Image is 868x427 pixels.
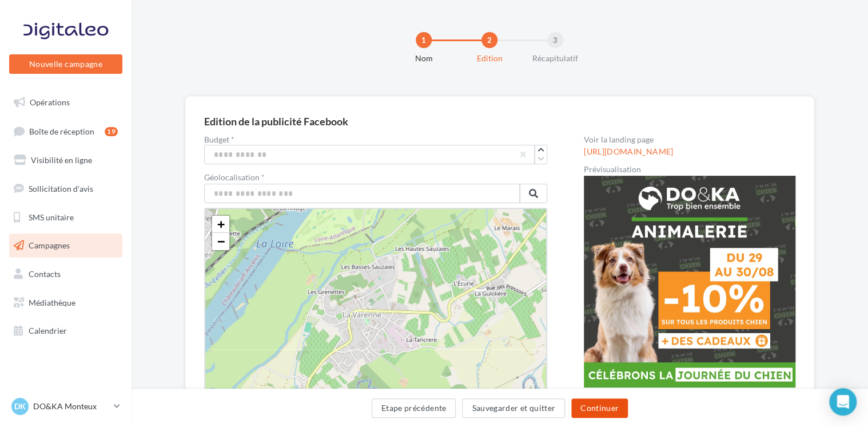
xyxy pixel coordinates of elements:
a: Campagnes [7,234,125,258]
span: Sollicitation d'avis [29,184,93,193]
img: operation-preview [584,176,795,388]
a: Calendrier [7,319,125,343]
p: DO&KA Monteux [33,401,109,412]
a: Visibilité en ligne [7,148,125,172]
button: Continuer [571,398,628,418]
div: 3 [547,32,563,48]
div: Open Intercom Messenger [829,388,857,416]
span: SMS unitaire [29,212,74,222]
span: Calendrier [29,326,67,335]
div: Edition de la publicité Facebook [204,116,348,126]
span: DK [14,401,26,412]
span: Campagnes [29,240,70,250]
div: Nom [387,53,460,64]
span: Boîte de réception [29,126,94,136]
span: Contacts [29,269,61,279]
a: Zoom in [212,216,229,233]
a: Médiathèque [7,291,125,315]
a: Contacts [7,262,125,286]
label: Budget * [204,136,547,144]
a: Sollicitation d'avis [7,177,125,201]
button: Etape précédente [372,398,456,418]
span: + [217,217,225,231]
span: Visibilité en ligne [31,155,92,165]
div: 1 [416,32,432,48]
div: Récapitulatif [519,53,592,64]
button: Sauvegarder et quitter [462,398,565,418]
a: DK DO&KA Monteux [9,396,122,417]
label: Géolocalisation * [204,173,547,181]
span: Opérations [30,97,70,107]
div: 19 [105,127,118,136]
a: [URL][DOMAIN_NAME] [584,147,673,156]
a: SMS unitaire [7,205,125,230]
div: 2 [481,32,497,48]
a: Opérations [7,90,125,114]
a: Boîte de réception19 [7,119,125,144]
span: Médiathèque [29,298,75,307]
a: Zoom out [212,233,229,250]
div: Prévisualisation [584,165,795,173]
div: Voir la landing page [584,136,795,144]
div: Edition [453,53,526,64]
span: − [217,234,225,248]
button: Nouvelle campagne [9,54,122,74]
